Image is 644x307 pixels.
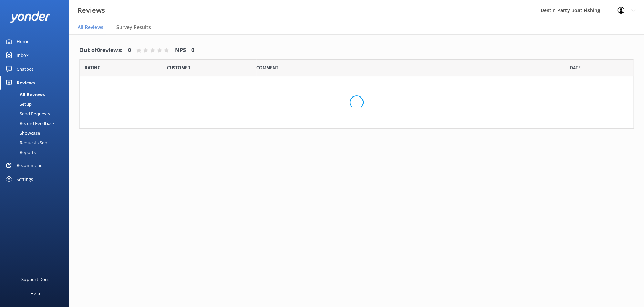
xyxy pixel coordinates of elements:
div: Home [17,34,29,48]
span: Date [570,64,581,71]
a: Reports [4,147,69,157]
div: All Reviews [4,90,45,99]
div: Send Requests [4,109,50,119]
div: Reviews [17,76,35,90]
a: Showcase [4,128,69,138]
div: Help [30,286,40,300]
a: Send Requests [4,109,69,119]
span: Question [256,64,278,71]
img: yonder-white-logo.png [10,11,50,23]
div: Inbox [17,48,29,62]
div: Requests Sent [4,138,49,147]
a: Setup [4,99,69,109]
div: Settings [17,172,33,186]
a: All Reviews [4,90,69,99]
div: Chatbot [17,62,33,76]
div: Support Docs [21,273,49,286]
span: Date [85,64,101,71]
h4: Out of 0 reviews: [79,46,123,55]
div: Reports [4,147,36,157]
div: Showcase [4,128,40,138]
h4: 0 [191,46,194,55]
div: Setup [4,99,32,109]
h4: NPS [175,46,186,55]
div: Record Feedback [4,119,55,128]
span: Survey Results [116,24,151,31]
h4: 0 [128,46,131,55]
span: All Reviews [78,24,103,31]
a: Requests Sent [4,138,69,147]
a: Record Feedback [4,119,69,128]
span: Date [167,64,190,71]
h3: Reviews [78,5,105,16]
div: Recommend [17,158,43,172]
